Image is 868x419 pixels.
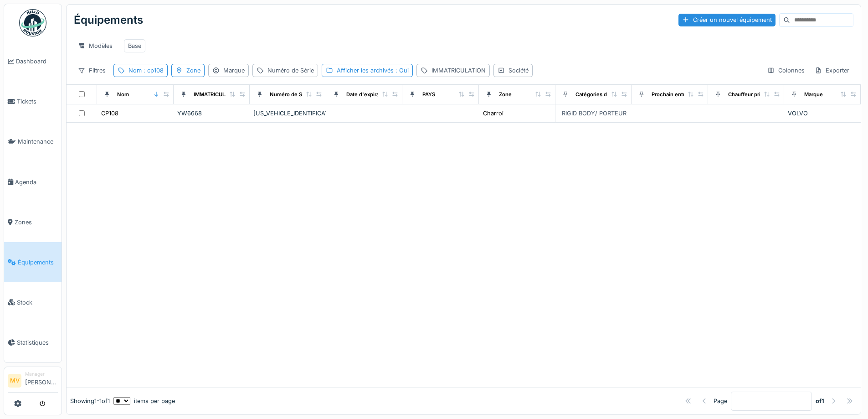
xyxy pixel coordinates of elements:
[816,397,824,405] strong: of 1
[17,97,58,106] span: Tickets
[113,397,175,405] div: items per page
[678,14,776,26] div: Créer un nouvel équipement
[728,91,776,98] div: Chauffeur principal
[652,91,698,98] div: Prochain entretien
[270,91,312,98] div: Numéro de Série
[508,66,529,75] div: Société
[177,109,247,118] div: YW6668
[4,41,62,82] a: Dashboard
[4,282,62,322] a: Stock
[223,66,245,75] div: Marque
[74,39,117,52] div: Modèles
[15,178,58,186] span: Agenda
[18,137,58,146] span: Maintenance
[74,64,110,77] div: Filtres
[346,91,389,98] div: Date d'expiration
[562,109,657,118] div: RIGID BODY/ PORTEUR / CAMION
[4,122,62,162] a: Maintenance
[714,397,727,405] div: Page
[422,91,435,98] div: PAYS
[253,109,323,118] div: [US_VEHICLE_IDENTIFICATION_NUMBER]
[19,9,46,36] img: Badge_color-CXgf-gQk.svg
[4,322,62,362] a: Statistiques
[70,397,110,405] div: Showing 1 - 1 of 1
[16,57,58,66] span: Dashboard
[18,258,58,267] span: Équipements
[142,67,164,74] span: : cp108
[267,66,314,75] div: Numéro de Série
[788,109,857,118] div: VOLVO
[8,371,58,393] a: MV Manager[PERSON_NAME]
[117,91,129,98] div: Nom
[4,202,62,242] a: Zones
[194,91,241,98] div: IMMATRICULATION
[4,162,62,202] a: Agenda
[128,66,164,75] div: Nom
[4,242,62,282] a: Équipements
[763,64,809,77] div: Colonnes
[186,66,200,75] div: Zone
[128,41,141,50] div: Base
[804,91,823,98] div: Marque
[25,371,58,390] li: [PERSON_NAME]
[4,82,62,122] a: Tickets
[25,371,58,378] div: Manager
[101,109,118,118] div: CP108
[15,218,58,227] span: Zones
[74,8,143,32] div: Équipements
[17,298,58,307] span: Stock
[8,374,21,388] li: MV
[499,91,512,98] div: Zone
[17,338,58,347] span: Statistiques
[811,64,853,77] div: Exporter
[431,66,486,75] div: IMMATRICULATION
[483,109,503,118] div: Charroi
[337,66,409,75] div: Afficher les archivés
[394,67,409,74] span: : Oui
[575,91,639,98] div: Catégories d'équipement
